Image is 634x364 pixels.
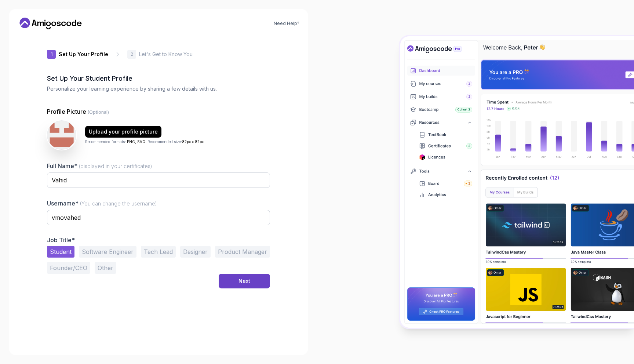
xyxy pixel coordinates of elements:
[131,52,133,57] p: 2
[85,126,161,138] button: Upload your profile picture
[47,200,157,207] label: Username*
[47,172,270,188] input: Enter your Full Name
[141,246,176,258] button: Tech Lead
[47,121,76,149] img: user profile image
[18,18,84,29] a: Home link
[59,51,108,58] p: Set Up Your Profile
[215,246,270,258] button: Product Manager
[47,85,270,92] p: Personalize your learning experience by sharing a few details with us.
[139,51,193,58] p: Let's Get to Know You
[400,36,634,328] img: Amigoscode Dashboard
[219,274,270,288] button: Next
[88,109,109,115] span: (Optional)
[238,277,250,285] div: Next
[180,246,211,258] button: Designer
[47,246,74,258] button: Student
[47,107,270,116] p: Profile Picture
[79,246,136,258] button: Software Engineer
[127,139,145,144] span: PNG, SVG
[51,52,52,57] p: 1
[80,200,157,207] span: (You can change the username)
[47,210,270,225] input: Enter your Username
[274,21,299,26] a: Need Help?
[85,139,205,145] p: Recommended formats: . Recommended size: .
[47,73,270,84] h2: Set Up Your Student Profile
[47,162,152,170] label: Full Name*
[79,163,152,169] span: (displayed in your certificates)
[95,262,116,274] button: Other
[89,128,158,135] div: Upload your profile picture
[47,262,90,274] button: Founder/CEO
[182,139,204,144] span: 82px x 82px
[47,236,270,244] p: Job Title*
